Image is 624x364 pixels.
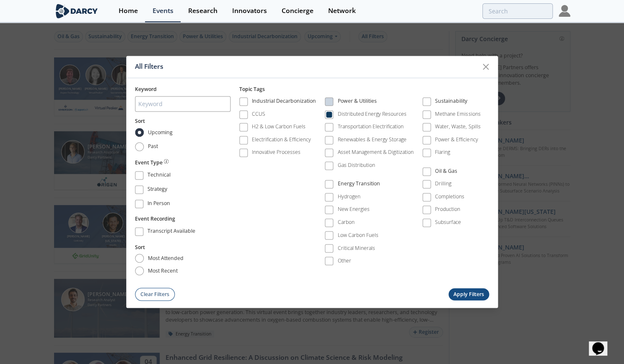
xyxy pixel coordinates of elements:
[338,149,414,156] div: Asset Management & Digitization
[328,8,356,14] div: Network
[435,206,460,213] div: Production
[135,128,144,137] input: Upcoming
[338,136,407,143] div: Renewables & Energy Storage
[435,218,461,226] div: Subsurface
[338,123,404,131] div: Transportation Electrification
[164,159,168,164] img: information.svg
[338,257,351,265] div: Other
[338,218,355,226] div: Carbon
[153,8,173,14] div: Events
[54,4,100,18] img: logo-wide.svg
[338,193,360,200] div: Hydrogen
[135,159,163,166] span: Event Type
[188,8,217,14] div: Research
[252,98,316,108] div: Industrial Decarbonization
[148,143,158,150] span: Past
[135,243,145,251] button: Sort
[135,142,144,151] input: Past
[148,129,173,136] span: Upcoming
[252,123,306,131] div: H2 & Low Carbon Fuels
[148,200,170,210] div: In Person
[282,8,313,14] div: Concierge
[338,180,380,190] div: Energy Transition
[435,180,451,188] div: Drilling
[435,98,467,108] div: Sustainability
[135,216,175,223] span: Event Recording
[482,3,553,19] input: Advanced Search
[435,123,480,131] div: Water, Waste, Spills
[135,266,144,275] input: most recent
[435,193,464,200] div: Completions
[148,267,178,275] span: most recent
[239,86,265,93] span: Topic Tags
[435,149,450,156] div: Flaring
[435,167,457,177] div: Oil & Gas
[135,86,157,93] span: Keyword
[589,330,616,356] iframe: chat widget
[135,117,145,125] button: Sort
[559,5,570,17] img: Profile
[435,136,478,143] div: Power & Efficiency
[148,185,167,195] div: Strategy
[119,8,138,14] div: Home
[232,8,267,14] div: Innovators
[135,288,175,301] button: Clear Filters
[448,288,489,300] button: Apply Filters
[135,254,144,263] input: most attended
[338,206,370,213] div: New Energies
[135,96,230,112] input: Keyword
[252,110,265,118] div: CCUS
[148,255,184,262] span: most attended
[338,161,375,169] div: Gas Distribution
[135,216,175,223] button: Event Recording
[338,244,375,252] div: Critical Minerals
[338,231,378,239] div: Low Carbon Fuels
[252,149,300,156] div: Innovative Processes
[338,110,407,118] div: Distributed Energy Resources
[435,110,480,118] div: Methane Emissions
[338,98,377,108] div: Power & Utilities
[252,136,311,143] div: Electrification & Efficiency
[148,228,195,238] div: Transcript Available
[135,159,168,166] button: Event Type
[135,59,478,75] div: All Filters
[148,171,171,181] div: Technical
